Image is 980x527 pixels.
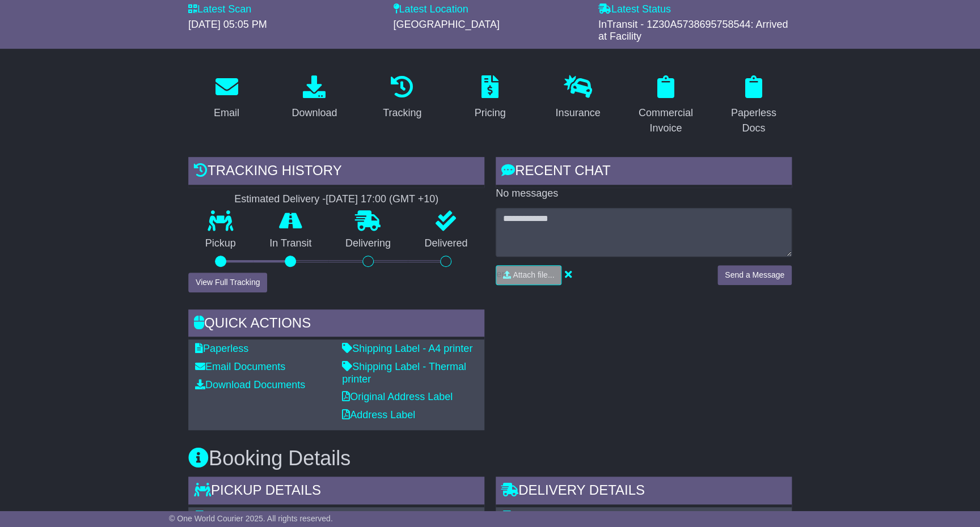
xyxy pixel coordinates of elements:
div: Estimated Delivery - [188,193,484,206]
label: Latest Status [598,3,671,16]
a: Shipping Label - A4 printer [342,343,472,354]
div: Pricing [474,105,505,121]
p: In Transit [253,237,329,250]
a: Paperless Docs [715,71,792,140]
a: Tracking [375,71,429,125]
div: Insurance [555,105,600,121]
span: Home Fashions [211,511,282,522]
div: RECENT CHAT [496,157,792,188]
div: Quick Actions [188,309,484,340]
span: InTransit - 1Z30A5738695758544: Arrived at Facility [598,19,788,42]
div: Delivery Details [496,477,792,507]
a: Paperless [195,343,248,354]
a: Address Label [342,409,415,420]
a: Original Address Label [342,391,453,402]
div: Tracking history [188,157,484,188]
a: Insurance [548,71,607,125]
span: [PERSON_NAME] and [PERSON_NAME] [518,511,709,522]
label: Latest Scan [188,3,251,16]
a: Email [206,71,247,125]
div: Pickup Details [188,477,484,507]
button: View Full Tracking [188,273,267,292]
a: Shipping Label - Thermal printer [342,361,466,385]
a: Pricing [467,71,513,125]
div: [DATE] 17:00 (GMT +10) [326,193,438,206]
span: [DATE] 05:05 PM [188,19,267,30]
button: Send a Message [717,265,792,285]
label: Latest Location [393,3,468,16]
a: Email Documents [195,361,285,372]
a: Download Documents [195,379,305,390]
div: Tracking [383,105,421,121]
p: Pickup [188,237,253,250]
p: Delivered [408,237,485,250]
p: Delivering [328,237,408,250]
div: Download [292,105,337,121]
a: Commercial Invoice [627,71,704,140]
a: Download [284,71,344,125]
div: Commercial Invoice [635,105,696,136]
div: Paperless Docs [723,105,784,136]
div: Email [214,105,239,121]
span: © One World Courier 2025. All rights reserved. [169,514,333,523]
h3: Booking Details [188,447,792,470]
span: [GEOGRAPHIC_DATA] [393,19,499,30]
p: No messages [496,188,792,200]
